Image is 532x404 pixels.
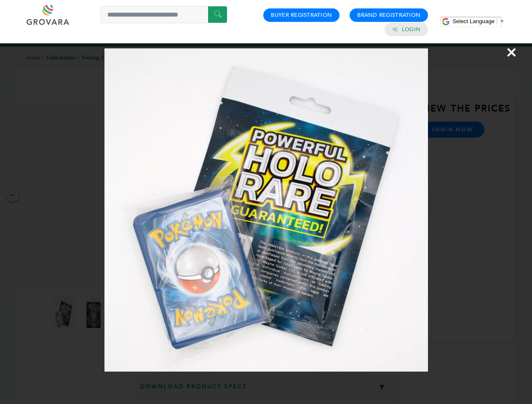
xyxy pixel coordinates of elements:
[402,26,420,33] a: Login
[497,18,497,24] span: ​
[271,11,332,19] a: Buyer Registration
[357,11,420,19] a: Brand Registration
[104,48,428,372] img: Image Preview
[452,18,495,24] span: Select Language
[506,40,517,64] span: ×
[452,18,505,24] a: Select Language​
[101,6,227,23] input: Search a product or brand...
[499,18,505,24] span: ▼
